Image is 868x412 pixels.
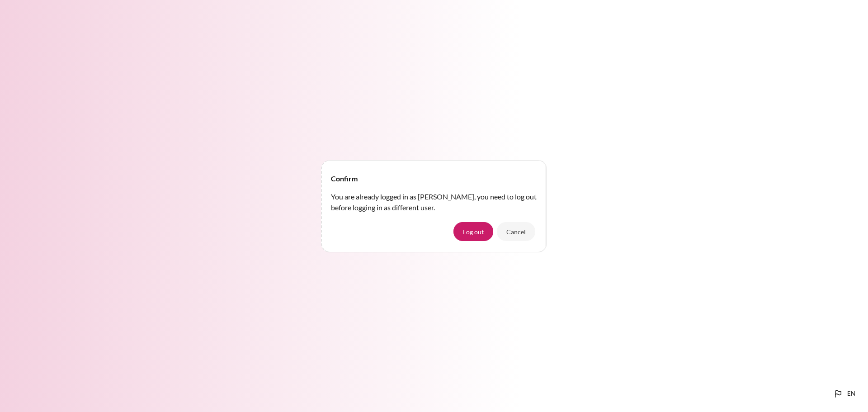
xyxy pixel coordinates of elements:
[829,385,859,403] button: Languages
[847,389,855,398] span: en
[453,222,493,241] button: Log out
[331,191,537,213] p: You are already logged in as [PERSON_NAME], you need to log out before logging in as different user.
[331,173,358,184] h4: Confirm
[497,222,535,241] button: Cancel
